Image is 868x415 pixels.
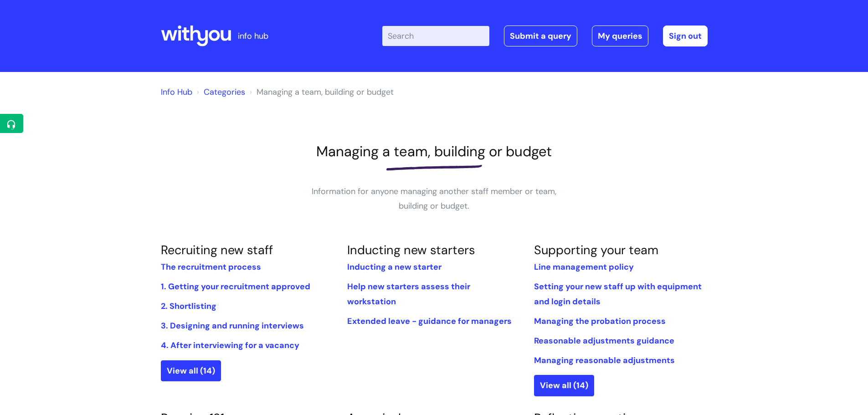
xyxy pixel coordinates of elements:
p: info hub [238,29,268,43]
p: Information for anyone managing another staff member or team, building or budget. [298,184,571,214]
a: Extended leave - guidance for managers [347,316,512,327]
a: Recruiting new staff [161,242,273,258]
h1: Managing a team, building or budget [161,143,708,160]
a: 4. After interviewing for a vacancy [161,340,299,351]
a: Line management policy [534,261,634,272]
a: Managing reasonable adjustments [534,355,675,366]
a: My queries [592,26,648,46]
a: Inducting a new starter [347,261,442,272]
div: | - [382,26,708,46]
a: Setting your new staff up with equipment and login details [534,281,702,307]
input: Search [382,26,489,46]
a: Managing the probation process [534,316,666,327]
a: 1. Getting your recruitment approved [161,281,310,292]
a: Inducting new starters [347,242,475,258]
a: Reasonable adjustments guidance [534,335,674,346]
a: Sign out [663,26,708,46]
a: View all (14) [161,360,221,381]
li: Solution home [195,85,245,99]
a: 2. Shortlisting [161,301,216,312]
li: Managing a team, building or budget [247,85,394,99]
a: Help new starters assess their workstation [347,281,470,307]
a: Submit a query [504,26,577,46]
a: Supporting your team [534,242,658,258]
a: The recruitment process [161,261,261,272]
a: View all (14) [534,375,594,396]
a: 3. Designing and running interviews [161,320,304,331]
a: Info Hub [161,87,192,97]
a: Categories [204,87,245,97]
